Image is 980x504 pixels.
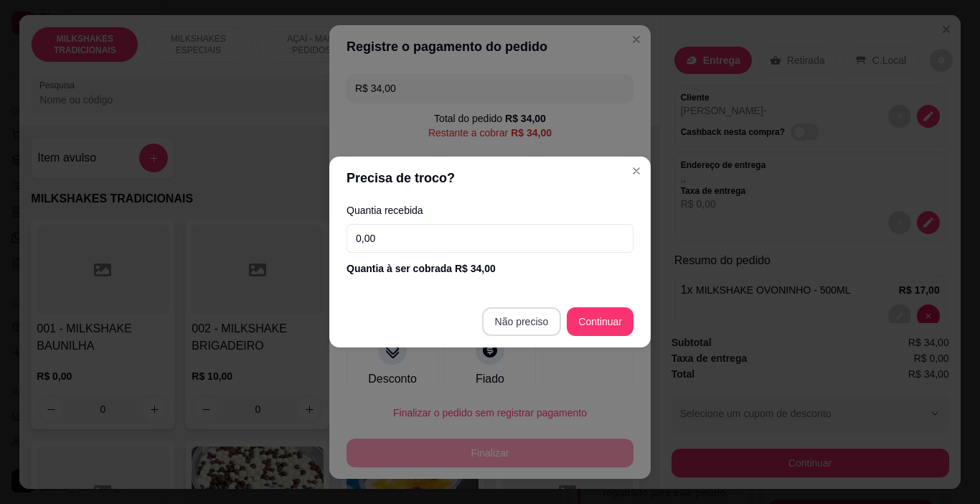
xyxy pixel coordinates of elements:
[347,261,633,276] div: Quantia à ser cobrada R$ 34,00
[625,159,648,182] button: Close
[482,307,562,336] button: Não preciso
[329,157,651,200] header: Precisa de troco?
[567,307,633,336] button: Continuar
[347,205,633,215] label: Quantia recebida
